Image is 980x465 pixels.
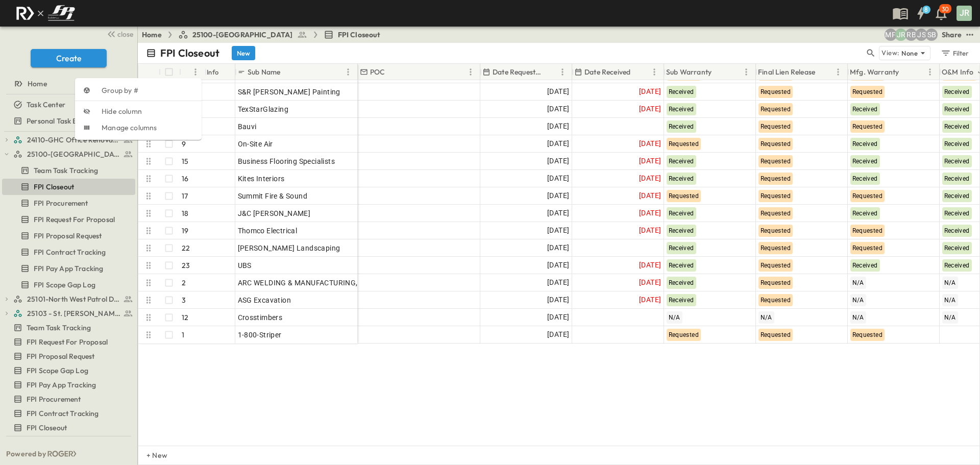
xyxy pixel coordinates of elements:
button: New [232,46,255,60]
span: Received [669,297,694,304]
span: N/A [852,297,864,304]
span: Received [669,123,694,130]
span: Received [852,106,878,113]
span: Received [669,158,694,165]
a: FPI Scope Gap Log [2,278,133,292]
a: FPI Pay App Tracking [2,378,133,392]
span: Hidden [27,442,50,452]
div: Monica Pruteanu (mpruteanu@fpibuilders.com) [885,29,897,41]
span: Requested [852,227,883,234]
p: 9 [182,139,186,149]
span: Received [852,175,878,182]
div: # [179,64,205,80]
p: 22 [182,243,190,253]
div: FPI Scope Gap Logtest [2,277,135,293]
span: [DATE] [547,138,569,150]
button: Menu [648,66,660,78]
div: Info [205,64,235,80]
a: FPI Procurement [2,392,133,406]
a: FPI Procurement [2,196,133,210]
p: O&M Info [942,67,973,77]
span: Requested [761,210,791,217]
span: Received [852,262,878,269]
span: Received [669,227,694,234]
span: [DATE] [639,225,661,236]
span: FPI Contract Tracking [27,408,99,419]
div: Sterling Barnett (sterling@fpibuilders.com) [925,29,938,41]
button: Menu [740,66,752,78]
a: FPI Closeout [324,30,381,40]
p: 18 [182,208,188,218]
div: FPI Pay App Trackingtest [2,260,135,277]
span: N/A [944,314,956,321]
span: [DATE] [639,294,661,306]
span: FPI Proposal Request [27,351,94,361]
a: FPI Contract Tracking [2,245,133,259]
span: FPI Closeout [338,30,381,40]
span: Requested [761,244,791,252]
span: FPI Pay App Tracking [34,263,103,274]
span: Requested [761,297,791,304]
span: Received [944,210,970,217]
div: FPI Contract Trackingtest [2,244,135,260]
button: Menu [832,66,844,78]
span: [DATE] [547,120,569,132]
p: Date Received [584,67,630,77]
a: FPI Proposal Request [2,349,133,363]
span: [DATE] [547,155,569,167]
a: Task Center [2,97,133,112]
button: Sort [632,66,644,78]
button: Create [31,49,107,67]
a: 24110-GHC Office Renovations [13,133,133,147]
p: 30 [942,5,949,13]
span: Received [944,227,970,234]
button: Menu [556,66,569,78]
span: Received [944,192,970,200]
span: N/A [669,314,680,321]
span: Requested [761,279,791,286]
a: FPI Scope Gap Log [2,363,133,378]
a: FPI Pay App Tracking [2,261,133,276]
div: Personal Task Boardtest [2,113,135,129]
span: Received [669,262,694,269]
span: N/A [852,279,864,286]
span: [DATE] [639,138,661,150]
button: Sort [817,66,828,78]
span: 24110-GHC Office Renovations [27,135,120,145]
p: 23 [182,260,190,271]
span: [DATE] [547,259,569,271]
nav: breadcrumbs [142,30,387,40]
span: [DATE] [639,277,661,288]
div: JR [957,6,972,21]
div: Team Task Trackingtest [2,320,135,336]
span: [DATE] [639,86,661,97]
a: 25100-Vanguard Prep School [13,147,133,161]
a: Team Task Tracking [2,321,133,335]
p: 3 [182,295,186,305]
span: [DATE] [547,329,569,340]
div: 25101-North West Patrol Divisiontest [2,291,135,307]
span: TexStarGlazing [238,104,289,114]
span: FPI Closeout [27,423,67,433]
p: View: [881,47,899,59]
span: Kites Interiors [238,174,285,184]
p: Final Lien Release [758,67,815,77]
span: Hide column [102,106,193,116]
p: FPI Closeout [160,46,219,60]
span: J&C [PERSON_NAME] [238,208,311,218]
button: Menu [924,66,936,78]
a: FPI Request For Proposal [2,212,133,227]
span: Received [669,210,694,217]
a: Home [2,77,133,91]
button: test [964,29,976,41]
span: Received [944,123,970,130]
div: FPI Closeouttest [2,420,135,436]
button: Sort [714,66,725,78]
span: FPI Scope Gap Log [34,280,95,290]
span: S&R [PERSON_NAME] Painting [238,87,340,97]
span: N/A [761,314,772,321]
span: FPI Proposal Request [34,231,102,241]
div: FPI Procurementtest [2,195,135,211]
span: [DATE] [547,173,569,184]
button: close [103,27,135,41]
